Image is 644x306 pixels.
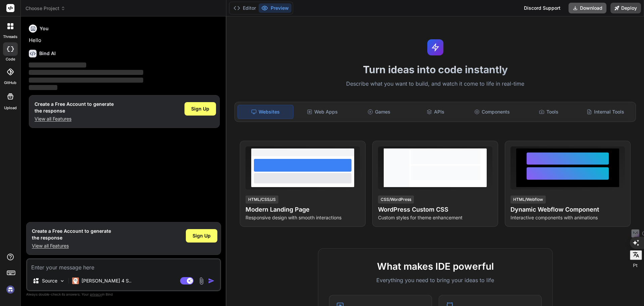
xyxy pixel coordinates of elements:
[511,214,625,221] p: Interactive components with animations
[465,105,520,119] div: Components
[29,62,86,68] span: ‌
[29,85,57,90] span: ‌
[259,3,291,13] button: Preview
[29,37,220,44] p: Hello
[35,116,114,122] p: View all Features
[208,277,215,284] img: icon
[246,205,360,214] h4: Modern Landing Page
[42,277,57,284] p: Source
[29,70,143,75] span: ‌
[237,105,293,119] div: Websites
[25,5,65,12] span: Choose Project
[198,277,205,285] img: attachment
[26,291,221,298] p: Always double-check its answers. Your in Bind
[39,50,56,57] h6: Bind AI
[4,105,17,111] label: Upload
[5,284,16,295] img: signin
[193,232,211,239] span: Sign Up
[378,214,492,221] p: Custom styles for theme enhancement
[230,80,640,88] p: Describe what you want to build, and watch it come to life in real-time
[29,78,143,83] span: ‌
[82,277,131,284] p: [PERSON_NAME] 4 S..
[35,101,114,114] h1: Create a Free Account to generate the response
[246,214,360,221] p: Responsive design with smooth interactions
[511,195,546,204] div: HTML/Webflow
[246,195,278,204] div: HTML/CSS/JS
[520,3,565,13] div: Discord Support
[3,34,17,40] label: threads
[295,105,350,119] div: Web Apps
[6,56,15,62] label: code
[521,105,577,119] div: Tools
[72,277,79,284] img: Claude 4 Sonnet
[32,228,111,241] h1: Create a Free Account to generate the response
[329,259,542,273] h2: What makes IDE powerful
[352,105,407,119] div: Games
[230,63,640,76] h1: Turn ideas into code instantly
[329,276,542,284] p: Everything you need to bring your ideas to life
[32,243,111,249] p: View all Features
[90,292,102,296] span: privacy
[378,195,414,204] div: CSS/WordPress
[511,205,625,214] h4: Dynamic Webflow Component
[231,3,259,13] button: Editor
[378,205,492,214] h4: WordPress Custom CSS
[610,3,641,13] button: Deploy
[40,25,49,32] h6: You
[59,278,65,284] img: Pick Models
[4,80,16,86] label: GitHub
[569,3,606,13] button: Download
[578,105,633,119] div: Internal Tools
[191,105,209,112] span: Sign Up
[408,105,463,119] div: APIs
